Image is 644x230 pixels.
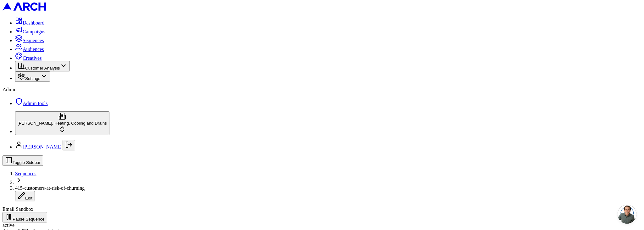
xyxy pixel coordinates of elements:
a: Audiences [15,47,44,52]
span: Settings [25,76,40,81]
nav: breadcrumb [3,171,641,201]
span: Customer Analysis [25,66,60,70]
button: [PERSON_NAME], Heating, Cooling and Drains [15,111,109,135]
span: Audiences [23,47,44,52]
button: Log out [63,140,75,150]
button: Toggle Sidebar [3,155,43,166]
a: Campaigns [15,29,45,34]
a: Admin tools [15,101,48,106]
span: Edit [25,196,32,200]
div: Admin [3,87,641,93]
a: Sequences [15,38,44,43]
a: Creatives [15,55,42,61]
span: Toggle Sidebar [13,160,41,165]
span: Sequences [23,38,44,43]
a: Dashboard [15,20,44,25]
span: Admin tools [23,101,48,106]
span: 415-customers-at-risk-of-churning [15,185,85,191]
a: [PERSON_NAME] [23,144,63,149]
span: Creatives [23,55,42,61]
button: Settings [15,71,50,82]
div: Open chat [618,205,636,224]
span: [PERSON_NAME], Heating, Cooling and Drains [18,121,107,126]
a: Sequences [15,171,36,176]
button: Customer Analysis [15,61,70,71]
div: Email Sandbox [3,206,641,212]
button: Pause Sequence [3,212,47,222]
div: active [3,222,641,228]
span: Dashboard [23,20,44,25]
button: Edit [15,191,35,201]
span: Campaigns [23,29,45,34]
